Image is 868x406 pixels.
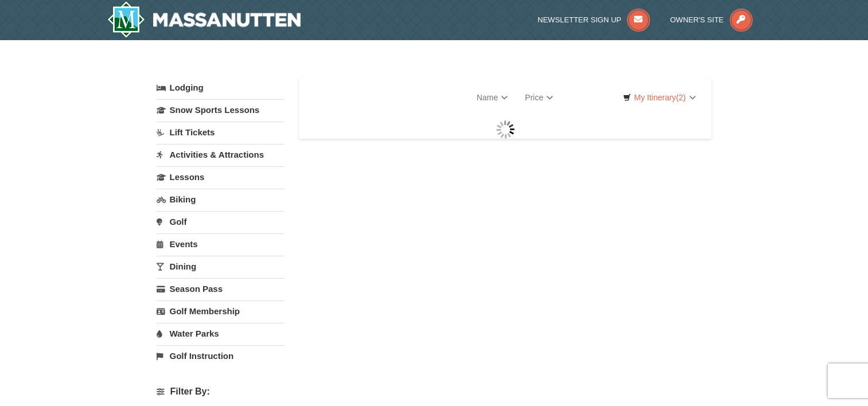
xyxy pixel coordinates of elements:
a: Season Pass [157,278,285,299]
a: Dining [157,256,285,277]
span: (2) [676,93,686,102]
a: My Itinerary(2) [616,89,703,106]
span: Owner's Site [670,15,724,24]
a: Biking [157,189,285,210]
h4: Filter By: [157,387,285,397]
a: Lodging [157,77,285,98]
a: Snow Sports Lessons [157,99,285,120]
a: Price [516,86,562,109]
a: Golf [157,211,285,232]
a: Golf Membership [157,300,285,322]
img: Massanutten Resort Logo [107,1,301,38]
a: Newsletter Sign Up [538,15,650,24]
a: Lift Tickets [157,122,285,143]
a: Massanutten Resort [107,1,301,38]
a: Activities & Attractions [157,144,285,165]
a: Golf Instruction [157,345,285,366]
a: Water Parks [157,323,285,344]
span: Newsletter Sign Up [538,15,621,24]
img: wait gif [496,120,515,139]
a: Lessons [157,166,285,188]
a: Name [468,86,516,109]
a: Owner's Site [670,15,753,24]
a: Events [157,233,285,255]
